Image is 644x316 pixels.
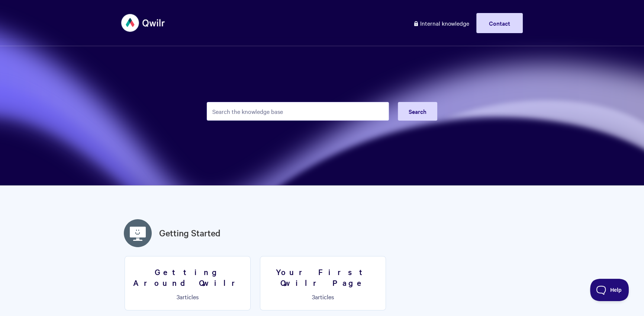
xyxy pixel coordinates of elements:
a: Contact [476,13,523,33]
a: Getting Started [159,226,220,240]
p: articles [265,293,381,300]
a: Getting Around Qwilr 3articles [125,256,251,310]
input: Search the knowledge base [207,102,389,121]
a: Internal knowledge [408,13,475,33]
span: 3 [312,293,315,301]
p: articles [129,293,246,300]
span: Search [409,107,426,115]
iframe: Toggle Customer Support [590,279,629,301]
a: Your First Qwilr Page 3articles [260,256,386,310]
button: Search [398,102,437,121]
img: Qwilr Help Center [121,9,165,37]
span: 3 [177,293,180,301]
h3: Your First Qwilr Page [265,266,381,288]
h3: Getting Around Qwilr [129,266,246,288]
